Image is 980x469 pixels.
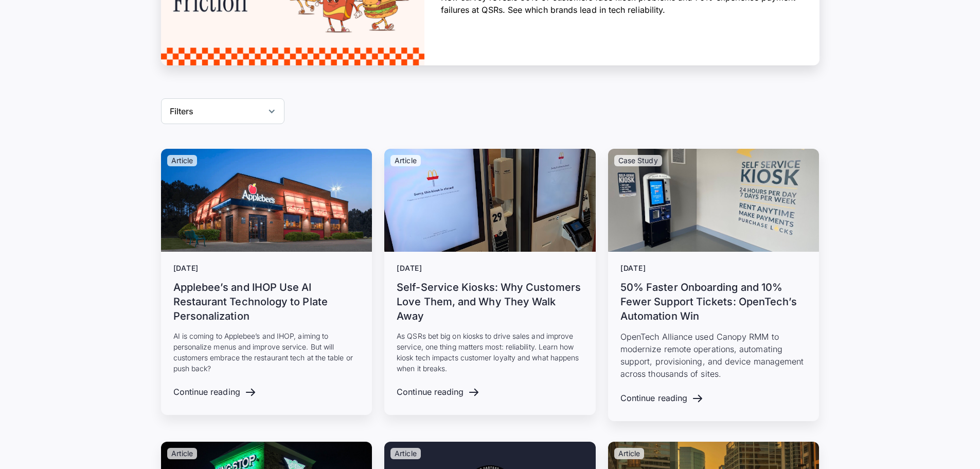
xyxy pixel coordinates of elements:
[620,393,687,403] div: Continue reading
[173,280,360,323] h3: Applebee’s and IHOP Use AI Restaurant Technology to Plate Personalization
[161,149,372,415] a: Article[DATE]Applebee’s and IHOP Use AI Restaurant Technology to Plate PersonalizationAI is comin...
[173,387,240,397] div: Continue reading
[620,280,807,323] h3: 50% Faster Onboarding and 10% Fewer Support Tickets: OpenTech’s Automation Win
[171,450,193,457] p: Article
[161,98,284,124] div: Filters
[620,264,807,273] div: [DATE]
[171,157,193,164] p: Article
[170,105,194,117] div: Filters
[397,280,583,323] h3: Self-Service Kiosks: Why Customers Love Them, and Why They Walk Away
[397,387,464,397] div: Continue reading
[397,264,583,273] div: [DATE]
[620,331,807,380] p: OpenTech Alliance used Canopy RMM to modernize remote operations, automating support, provisionin...
[397,331,583,374] p: As QSRs bet big on kiosks to drive sales and improve service, one thing matters most: reliability...
[384,149,596,415] a: Article[DATE]Self-Service Kiosks: Why Customers Love Them, and Why They Walk AwayAs QSRs bet big ...
[618,450,640,457] p: Article
[161,98,284,124] form: Reset
[395,450,417,457] p: Article
[173,264,360,273] div: [DATE]
[173,331,360,374] p: AI is coming to Applebee’s and IHOP, aiming to personalize menus and improve service. But will cu...
[395,157,417,164] p: Article
[608,149,819,421] a: Case Study[DATE]50% Faster Onboarding and 10% Fewer Support Tickets: OpenTech’s Automation WinOpe...
[618,157,658,164] p: Case Study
